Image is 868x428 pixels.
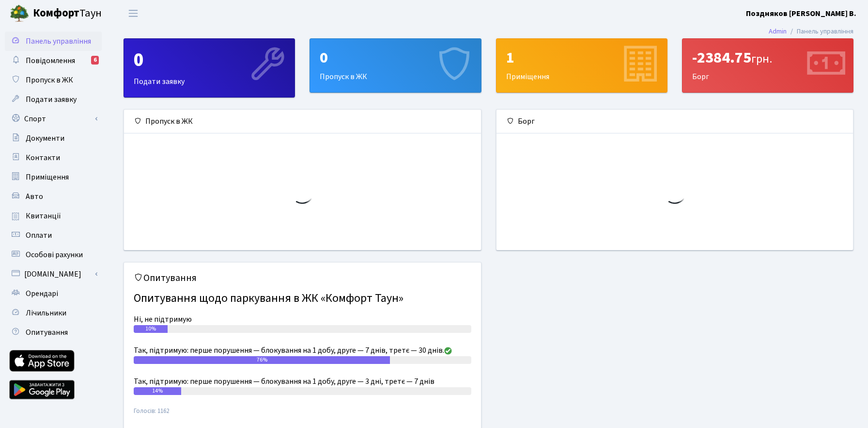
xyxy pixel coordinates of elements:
[5,109,102,129] a: Спорт
[26,152,60,163] span: Контакти
[5,148,102,167] a: Контакти
[769,26,787,36] a: Admin
[134,345,471,356] div: Так, підтримую: перше порушення — блокування на 1 добу, друге — 7 днів, третє — 30 днів.
[134,407,471,424] small: Голосів: 1162
[787,26,853,37] li: Панель управління
[134,288,471,310] h4: Опитування щодо паркування в ЖК «Комфорт Таун»
[26,308,66,318] span: Лічильники
[134,376,471,387] div: Так, підтримую: перше порушення — блокування на 1 добу, друге — 3 дні, третє — 7 днів
[134,387,181,395] div: 14%
[91,56,99,65] div: 6
[746,8,856,19] a: Поздняков [PERSON_NAME] В.
[496,110,853,133] div: Борг
[5,264,102,284] a: [DOMAIN_NAME]
[754,21,868,42] nav: breadcrumb
[26,288,58,299] span: Орендарі
[124,110,481,133] div: Пропуск в ЖК
[692,49,843,67] div: -2384.75
[5,32,102,51] a: Панель управління
[26,94,77,105] span: Подати заявку
[5,323,102,342] a: Опитування
[124,38,295,98] a: 0Подати заявку
[310,39,480,92] div: Пропуск в ЖК
[5,284,102,303] a: Орендарі
[5,70,102,90] a: Пропуск в ЖК
[33,5,102,22] span: Таун
[26,249,83,260] span: Особові рахунки
[26,230,52,241] span: Оплати
[26,191,43,202] span: Авто
[5,51,102,70] a: Повідомлення6
[134,325,168,333] div: 10%
[26,327,68,338] span: Опитування
[26,55,75,66] span: Повідомлення
[10,4,29,23] img: logo.png
[134,49,285,72] div: 0
[26,172,69,182] span: Приміщення
[5,303,102,323] a: Лічильники
[682,39,853,92] div: Борг
[5,187,102,206] a: Авто
[134,272,471,284] h5: Опитування
[33,5,79,21] b: Комфорт
[26,133,64,144] span: Документи
[26,36,91,47] span: Панель управління
[124,39,294,97] div: Подати заявку
[26,75,73,85] span: Пропуск в ЖК
[5,245,102,264] a: Особові рахунки
[310,38,481,93] a: 0Пропуск в ЖК
[134,356,390,364] div: 76%
[506,49,657,67] div: 1
[320,49,471,67] div: 0
[121,5,145,21] button: Переключити навігацію
[26,211,61,221] span: Квитанції
[5,129,102,148] a: Документи
[134,313,471,325] div: Ні, не підтримую
[5,90,102,109] a: Подати заявку
[5,226,102,245] a: Оплати
[751,50,772,67] span: грн.
[496,38,667,93] a: 1Приміщення
[5,206,102,226] a: Квитанції
[496,39,667,92] div: Приміщення
[5,167,102,187] a: Приміщення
